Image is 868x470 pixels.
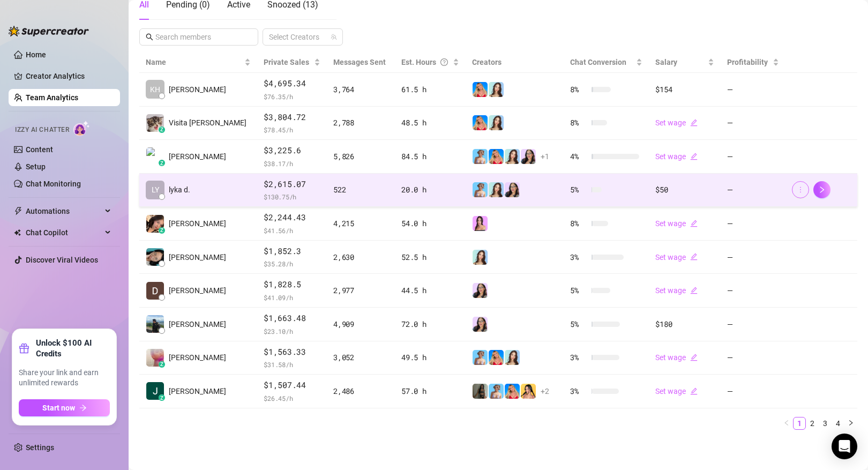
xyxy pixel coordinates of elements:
span: more [797,186,804,193]
span: Chat Copilot [26,224,102,241]
div: 54.0 h [401,218,459,229]
div: 5,826 [333,151,388,162]
li: 3 [819,417,832,430]
img: Paul James Sori… [146,147,164,165]
span: 8 % [570,218,587,229]
a: Set wageedit [655,219,698,228]
span: 3 % [570,385,587,397]
span: $ 26.45 /h [264,393,320,404]
div: 48.5 h [401,117,459,129]
div: z [159,361,165,368]
img: Ashley [473,82,488,97]
div: 2,977 [333,285,388,296]
a: Home [26,50,46,59]
span: $2,244.43 [264,211,320,224]
div: 4,909 [333,318,388,330]
span: 3 % [570,352,587,363]
img: Jai Mata [146,382,164,400]
div: Open Intercom Messenger [832,434,857,459]
span: 5 % [570,285,587,296]
span: Start now [42,404,75,412]
a: Team Analytics [26,93,78,102]
span: [PERSON_NAME] [169,151,226,162]
div: 61.5 h [401,84,459,95]
span: $4,695.34 [264,77,320,90]
span: $1,663.48 [264,312,320,325]
span: question-circle [440,56,448,68]
img: Vanessa [473,149,488,164]
span: [PERSON_NAME] [169,285,226,296]
img: Amelia [505,149,520,164]
div: 49.5 h [401,352,459,363]
span: [PERSON_NAME] [169,218,226,229]
span: $1,563.33 [264,346,320,359]
td: — [721,140,785,174]
td: — [721,174,785,207]
span: $ 35.28 /h [264,258,320,269]
img: connie [146,248,164,266]
img: Sami [473,317,488,332]
div: 3,052 [333,352,388,363]
img: Dane Elle [146,282,164,300]
img: Amelia [505,350,520,365]
a: 1 [794,417,805,429]
strong: Unlock $100 AI Credits [36,338,110,359]
img: Joyce Valerio [146,215,164,233]
a: Setup [26,162,46,171]
span: team [331,34,337,40]
span: lyka d. [169,184,190,196]
span: $ 130.75 /h [264,191,320,202]
span: $ 76.35 /h [264,91,320,102]
span: Share your link and earn unlimited rewards [19,368,110,389]
span: $2,615.07 [264,178,320,191]
span: [PERSON_NAME] [169,84,226,95]
td: — [721,241,785,274]
img: Sami [521,149,536,164]
img: Amelia [473,250,488,265]
span: + 2 [541,385,549,397]
li: Previous Page [780,417,793,430]
div: $154 [655,84,714,95]
a: Set wageedit [655,253,698,262]
img: AI Chatter [73,121,90,136]
td: — [721,274,785,308]
div: z [159,126,165,133]
div: $50 [655,184,714,196]
span: 5 % [570,184,587,196]
span: 4 % [570,151,587,162]
a: Settings [26,443,54,452]
img: Ashley [505,384,520,399]
span: $ 23.10 /h [264,326,320,337]
span: $ 41.56 /h [264,225,320,236]
div: z [159,394,165,401]
span: [PERSON_NAME] [169,385,226,397]
span: right [818,186,826,193]
span: 3 % [570,251,587,263]
div: 44.5 h [401,285,459,296]
input: Search members [155,31,243,43]
span: Profitability [727,58,768,66]
div: 84.5 h [401,151,459,162]
img: Sami [505,182,520,197]
span: $ 38.17 /h [264,158,320,169]
li: 1 [793,417,806,430]
span: 5 % [570,318,587,330]
div: 72.0 h [401,318,459,330]
span: $ 78.45 /h [264,124,320,135]
span: arrow-right [79,404,87,412]
span: 8 % [570,84,587,95]
span: edit [690,153,698,160]
span: edit [690,387,698,395]
div: 2,630 [333,251,388,263]
th: Name [139,52,257,73]
span: KH [150,84,160,95]
div: 2,788 [333,117,388,129]
div: z [159,227,165,234]
a: Set wageedit [655,353,698,362]
span: edit [690,253,698,260]
span: Name [146,56,242,68]
li: 2 [806,417,819,430]
div: 4,215 [333,218,388,229]
img: Ashley [489,149,504,164]
span: $1,828.5 [264,278,320,291]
